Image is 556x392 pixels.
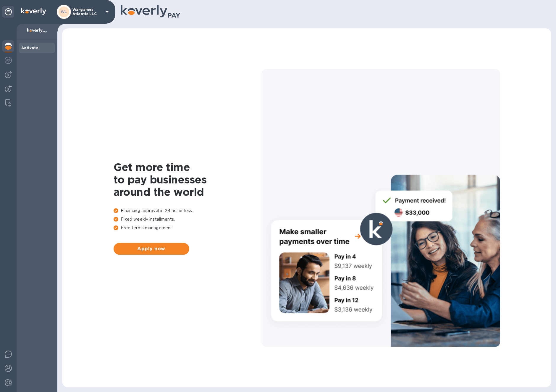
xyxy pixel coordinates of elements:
p: Wargames Atlantic LLC [72,8,102,16]
p: Free terms management. [114,225,261,231]
b: Activate [21,46,38,50]
img: Foreign exchange [5,57,12,64]
div: Unpin categories [2,6,14,18]
p: Financing approval in 24 hrs or less. [114,208,261,214]
button: Apply now [114,243,189,255]
h1: Get more time to pay businesses around the world [114,161,261,198]
b: WL [61,9,67,14]
p: Fixed weekly installments. [114,216,261,222]
span: Apply now [118,245,185,252]
img: Logo [21,8,46,15]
